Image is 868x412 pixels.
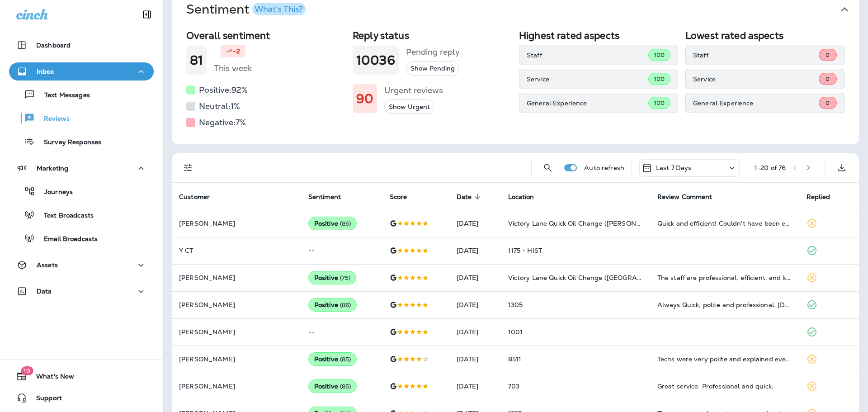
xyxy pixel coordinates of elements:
[584,164,624,171] p: Auto refresh
[449,264,501,291] td: [DATE]
[685,30,844,41] h2: Lowest rated aspects
[179,193,222,201] span: Customer
[508,274,679,282] span: Victory Lane Quick Oil Change ([GEOGRAPHIC_DATA])
[356,91,373,106] h1: 90
[406,45,460,59] h5: Pending reply
[449,237,501,264] td: [DATE]
[308,193,341,201] span: Sentiment
[657,382,792,391] div: Great service. Professional and quick.
[755,164,786,171] div: 1 - 20 of 76
[179,383,294,390] p: [PERSON_NAME]
[508,219,665,227] span: Victory Lane Quick Oil Change ([PERSON_NAME])
[657,193,712,201] span: Review Comment
[654,51,665,59] span: 100
[35,138,101,147] p: Survey Responses
[390,193,407,201] span: Score
[308,379,357,393] div: Positive
[199,115,246,130] h5: Negative: 7 %
[539,159,557,177] button: Search Reviews
[9,62,154,81] button: Inbox
[9,36,154,54] button: Dashboard
[179,274,294,281] p: [PERSON_NAME]
[807,193,842,201] span: Replied
[340,274,351,282] span: ( 75 )
[657,355,792,364] div: Techs were very polite and explained everything very well. Also were very professional and follow...
[179,159,197,177] button: Filters
[508,301,523,309] span: 1305
[9,282,154,300] button: Data
[826,99,830,107] span: 0
[657,300,792,309] div: Always Quick, polite and professional. Today I asked him to help me reset the service info on my ...
[340,355,351,363] span: ( 85 )
[508,382,519,390] span: 703
[9,256,154,274] button: Assets
[255,5,303,13] div: What's This?
[508,246,542,255] span: 1175 - HIST
[179,247,294,254] p: Y CT
[35,235,98,244] p: Email Broadcasts
[186,2,306,17] h1: Sentiment
[35,91,90,100] p: Text Messages
[340,383,351,390] span: ( 85 )
[654,75,665,83] span: 100
[9,132,154,151] button: Survey Responses
[37,68,54,75] p: Inbox
[527,99,648,107] p: General Experience
[233,47,240,56] p: -2
[9,229,154,248] button: Email Broadcasts
[449,291,501,318] td: [DATE]
[35,115,70,123] p: Reviews
[36,42,71,49] p: Dashboard
[508,328,523,336] span: 1001
[657,193,724,201] span: Review Comment
[190,53,203,68] h1: 81
[37,165,68,172] p: Marketing
[186,30,345,41] h2: Overall sentiment
[508,355,522,363] span: 8511
[9,389,154,407] button: Support
[179,301,294,308] p: [PERSON_NAME]
[27,373,74,384] span: What's New
[657,273,792,282] div: The staff are professional, efficient, and knowledgeable. I get oil changes and like performed at...
[406,61,459,76] button: Show Pending
[457,193,484,201] span: Date
[199,83,248,97] h5: Positive: 92 %
[35,188,73,197] p: Journeys
[172,26,859,144] div: SentimentWhat's This?
[693,76,819,83] p: Service
[807,193,830,201] span: Replied
[340,220,351,227] span: ( 85 )
[179,220,294,227] p: [PERSON_NAME]
[308,193,353,201] span: Sentiment
[179,355,294,363] p: [PERSON_NAME]
[37,288,52,295] p: Data
[449,346,501,373] td: [DATE]
[308,217,357,230] div: Positive
[508,193,546,201] span: Location
[134,5,160,24] button: Collapse Sidebar
[457,193,472,201] span: Date
[35,212,94,220] p: Text Broadcasts
[9,85,154,104] button: Text Messages
[179,193,210,201] span: Customer
[654,99,665,107] span: 100
[301,237,382,264] td: --
[656,164,692,171] p: Last 7 Days
[9,205,154,224] button: Text Broadcasts
[301,318,382,346] td: --
[693,99,819,107] p: General Experience
[833,159,851,177] button: Export as CSV
[308,352,357,366] div: Positive
[308,298,357,312] div: Positive
[384,83,443,98] h5: Urgent reviews
[449,318,501,346] td: [DATE]
[179,328,294,336] p: [PERSON_NAME]
[826,75,830,83] span: 0
[527,52,648,59] p: Staff
[519,30,678,41] h2: Highest rated aspects
[21,366,33,375] span: 19
[9,367,154,385] button: 19What's New
[340,301,351,309] span: ( 86 )
[657,219,792,228] div: Quick and efficient! Couldn't have been easier!
[390,193,419,201] span: Score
